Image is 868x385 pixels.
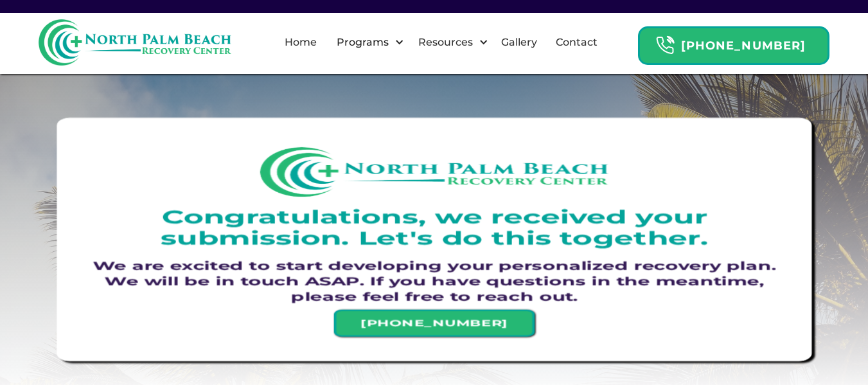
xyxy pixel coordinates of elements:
[360,318,508,328] a: [PHONE_NUMBER]
[681,39,806,53] strong: [PHONE_NUMBER]
[326,22,407,63] div: Programs
[655,35,675,55] img: Header Calendar Icons
[493,22,545,63] a: Gallery
[415,35,476,50] div: Resources
[333,35,392,50] div: Programs
[638,20,829,65] a: Header Calendar Icons[PHONE_NUMBER]
[89,258,779,305] h4: We are excited to start developing your personalized recovery plan. We will be in touch ASAP. If ...
[73,206,795,249] h1: Congratulations, we received your submission. Let's do this together.
[277,22,324,63] a: Home
[548,22,605,63] a: Contact
[407,22,492,63] div: Resources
